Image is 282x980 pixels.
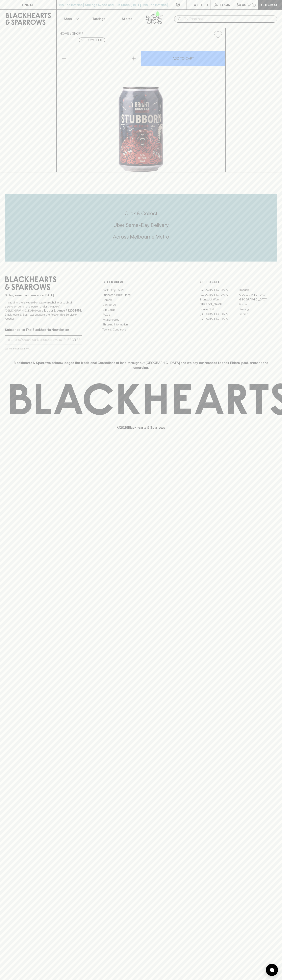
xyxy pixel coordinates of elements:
[200,317,238,321] a: [GEOGRAPHIC_DATA]
[5,194,277,262] div: Call to action block
[5,327,82,332] p: Subscribe to The Blackhearts Newsletter
[8,337,62,343] input: e.g. jane@blackheartsandsparrows.com.au
[102,302,180,307] a: Contact Us
[200,307,238,312] a: Fitzroy North
[5,234,277,240] h5: Across Melbourne Metro
[85,10,113,28] a: Tastings
[57,10,85,28] button: Shop
[200,297,238,302] a: Brunswick West
[102,297,180,302] a: Careers
[5,347,82,351] p: We will never spam you
[5,210,277,217] h5: Click & Collect
[238,297,277,302] a: [GEOGRAPHIC_DATA]
[57,41,225,172] img: 52983.png
[253,4,255,6] p: 0
[173,56,194,61] p: ADD TO CART
[60,32,69,35] a: HOME
[8,360,274,370] p: Blackhearts & Sparrows acknowledges the traditional Custodians of land throughout [GEOGRAPHIC_DAT...
[62,336,82,344] button: SUBSCRIBE
[5,300,82,321] p: It is against the law to sell or supply alcohol to, or to obtain alcohol on behalf of a person un...
[5,222,277,228] h5: Uber Same-Day Delivery
[102,327,180,332] a: Terms & Conditions
[141,51,225,66] button: ADD TO CART
[194,2,209,7] p: Wishlist
[184,16,274,22] input: Try "Pinot noir"
[113,10,141,28] a: Stores
[238,302,277,307] a: Fitzroy
[238,292,277,297] a: [GEOGRAPHIC_DATA]
[220,2,230,7] p: Login
[270,968,274,972] img: bubble-icon
[102,293,180,297] a: Business & Bulk Gifting
[212,29,224,40] button: Add to wishlist
[237,2,246,7] p: $0.00
[102,288,180,292] a: Bottle Drop FAQ's
[238,288,277,292] a: Braddon
[92,16,105,21] p: Tastings
[72,32,81,35] a: SHOP
[63,337,80,342] p: SUBSCRIBE
[200,292,238,297] a: [GEOGRAPHIC_DATA]
[102,279,180,284] p: OTHER AREAS
[200,312,238,317] a: [GEOGRAPHIC_DATA]
[238,312,277,317] a: Prahran
[200,302,238,307] a: [PERSON_NAME]
[44,309,81,312] strong: Liquor License #32064953
[5,293,82,297] p: Sibling owned and run since [DATE]
[64,16,72,21] p: Shop
[102,307,180,312] a: Gift Cards
[102,312,180,317] a: FAQ's
[79,38,105,42] button: Add to wishlist
[261,2,279,7] p: Checkout
[102,322,180,327] a: Shipping Information
[200,279,277,284] p: OUR STORES
[238,307,277,312] a: Geelong
[102,317,180,322] a: Privacy Policy
[22,2,34,7] p: FIND US
[122,16,132,21] p: Stores
[200,288,238,292] a: [GEOGRAPHIC_DATA]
